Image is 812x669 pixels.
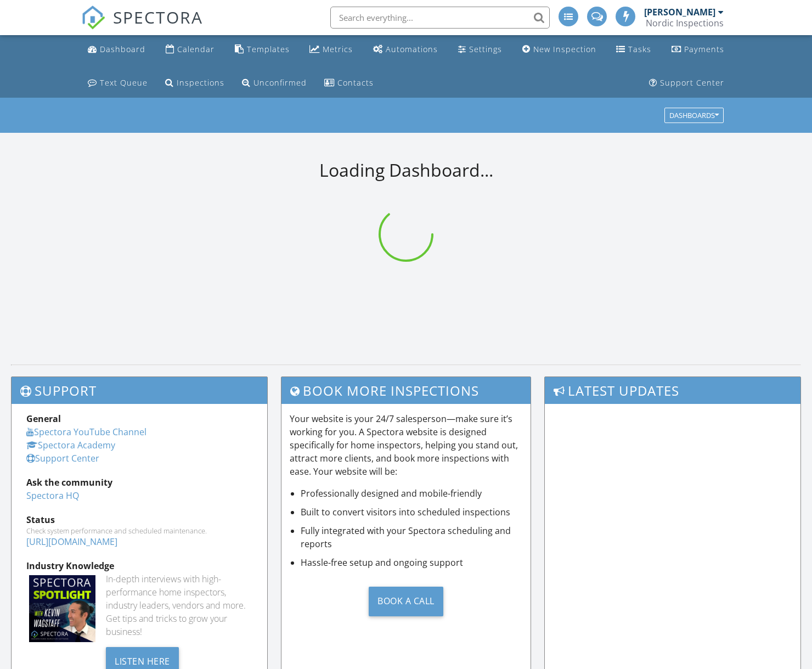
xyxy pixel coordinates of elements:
div: Calendar [177,44,215,54]
div: New Inspection [533,44,596,54]
a: Spectora YouTube Channel [26,426,146,438]
a: SPECTORA [81,15,203,38]
img: The Best Home Inspection Software - Spectora [81,5,105,30]
a: Settings [454,40,506,60]
a: Support Center [645,73,729,93]
strong: General [26,413,61,425]
h3: Latest Updates [545,377,800,404]
div: Metrics [323,44,353,54]
div: Contacts [337,77,374,88]
a: Calendar [161,40,219,60]
div: Automations [386,44,438,54]
li: Hassle-free setup and ongoing support [301,556,522,569]
div: Dashboard [100,44,145,54]
a: Spectora Academy [26,439,115,451]
div: Dashboards [669,112,719,120]
a: Book a Call [290,578,522,625]
div: Templates [247,44,290,54]
div: Book a Call [369,587,443,616]
a: Templates [230,40,294,60]
li: Fully integrated with your Spectora scheduling and reports [301,524,522,550]
span: SPECTORA [113,5,203,29]
div: Payments [684,44,724,54]
a: Dashboard [83,40,150,60]
a: Support Center [26,452,99,464]
div: Check system performance and scheduled maintenance. [26,526,252,535]
h3: Support [12,377,267,404]
div: Unconfirmed [253,77,307,88]
input: Search everything... [330,7,550,29]
h3: Book More Inspections [281,377,531,404]
a: Metrics [305,40,357,60]
div: Industry Knowledge [26,559,252,572]
div: [PERSON_NAME] [644,7,715,18]
a: Spectora HQ [26,490,79,502]
a: Inspections [161,73,229,93]
a: Text Queue [83,73,152,93]
div: Settings [469,44,502,54]
div: Support Center [660,77,724,88]
a: Payments [667,40,729,60]
div: Tasks [628,44,651,54]
div: Status [26,513,252,526]
div: Nordic Inspections [646,18,724,29]
a: Listen Here [106,655,179,667]
a: Unconfirmed [238,73,311,93]
a: New Inspection [518,40,601,60]
div: In-depth interviews with high-performance home inspectors, industry leaders, vendors and more. Ge... [106,572,252,638]
p: Your website is your 24/7 salesperson—make sure it’s working for you. A Spectora website is desig... [290,412,522,478]
img: Spectoraspolightmain [29,575,95,642]
div: Inspections [177,77,224,88]
a: Tasks [612,40,656,60]
li: Professionally designed and mobile-friendly [301,487,522,500]
li: Built to convert visitors into scheduled inspections [301,505,522,519]
a: Contacts [320,73,378,93]
div: Ask the community [26,476,252,489]
button: Dashboards [664,108,724,123]
a: [URL][DOMAIN_NAME] [26,536,117,548]
a: Automations (Advanced) [369,40,442,60]
div: Text Queue [100,77,148,88]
